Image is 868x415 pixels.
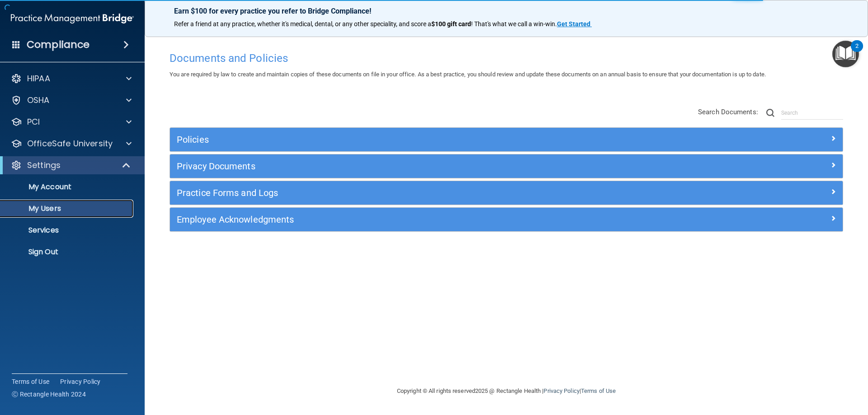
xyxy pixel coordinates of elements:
strong: $100 gift card [431,20,471,28]
span: Search Documents: [698,108,758,116]
a: HIPAA [11,73,132,84]
p: Earn $100 for every practice you refer to Bridge Compliance! [174,7,839,15]
a: Privacy Policy [60,377,101,386]
input: Search [781,106,843,120]
span: Ⓒ Rectangle Health 2024 [12,390,86,399]
p: My Users [6,204,129,213]
span: You are required by law to create and maintain copies of these documents on file in your office. ... [170,71,766,78]
span: ! That's what we call a win-win. [471,20,557,28]
span: Refer a friend at any practice, whether it's medical, dental, or any other speciality, and score a [174,20,431,28]
p: Settings [27,160,61,171]
a: Terms of Use [581,387,616,394]
strong: Get Started [557,20,590,28]
a: PCI [11,117,132,127]
p: Services [6,226,129,235]
p: PCI [27,117,40,127]
img: PMB logo [11,9,134,28]
h5: Privacy Documents [177,161,668,171]
p: OfficeSafe University [27,138,113,149]
a: Policies [177,132,836,147]
a: Employee Acknowledgments [177,212,836,227]
p: Sign Out [6,247,129,256]
h4: Documents and Policies [170,52,843,64]
a: Settings [11,160,131,171]
p: HIPAA [27,73,50,84]
a: Terms of Use [12,377,49,386]
h5: Employee Acknowledgments [177,214,668,224]
a: OSHA [11,95,132,106]
p: OSHA [27,95,50,106]
p: My Account [6,182,129,191]
a: Practice Forms and Logs [177,186,836,200]
a: Privacy Policy [543,387,579,394]
h5: Practice Forms and Logs [177,188,668,198]
a: OfficeSafe University [11,138,132,149]
a: Get Started [557,20,592,28]
div: Copyright © All rights reserved 2025 @ Rectangle Health | | [341,377,671,406]
div: 2 [855,46,859,58]
a: Privacy Documents [177,159,836,173]
h4: Compliance [27,38,90,51]
h5: Policies [177,135,668,145]
img: ic-search.3b580494.png [766,109,774,117]
button: Open Resource Center, 2 new notifications [832,41,859,67]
